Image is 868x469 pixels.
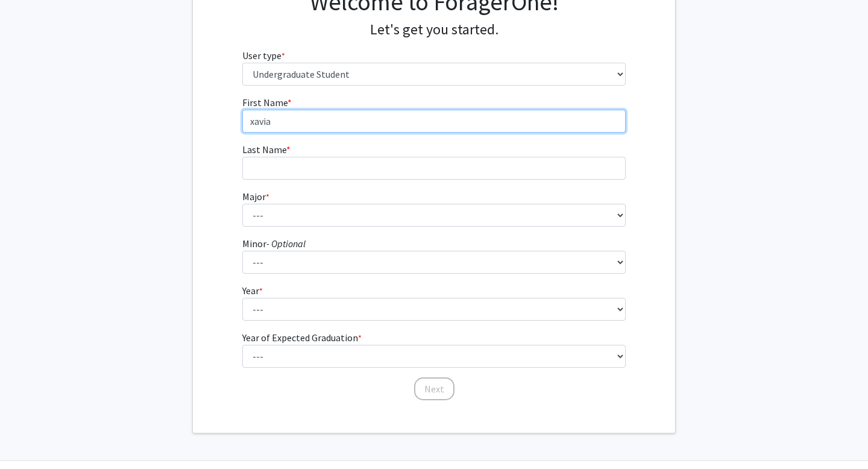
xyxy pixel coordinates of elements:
[242,236,306,251] label: Minor
[242,48,285,63] label: User type
[414,377,454,400] button: Next
[242,96,288,109] span: First Name
[266,238,306,250] i: - Optional
[242,21,626,39] h4: Let's get you started.
[242,283,263,298] label: Year
[9,415,51,460] iframe: Chat
[242,189,269,204] label: Major
[242,330,362,345] label: Year of Expected Graduation
[242,143,286,156] span: Last Name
